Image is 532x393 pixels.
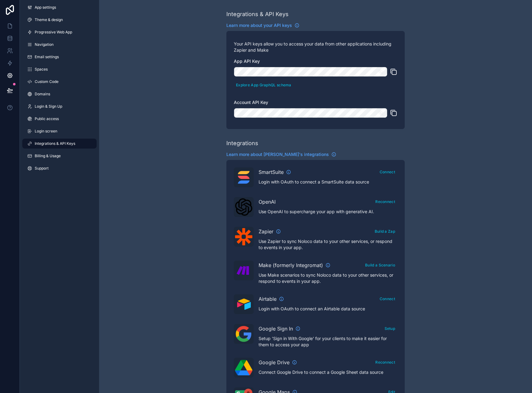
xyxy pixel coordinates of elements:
[259,228,273,235] span: Zapier
[235,299,252,310] img: Airtable
[35,67,48,72] span: Spaces
[22,114,97,124] a: Public access
[373,359,397,365] a: Reconnect
[259,238,397,251] p: Use Zapier to sync Noloco data to your other services, or respond to events in your app.
[259,359,290,366] span: Google Drive
[234,100,268,105] span: Account API Key
[259,369,397,375] p: Connect Google Drive to connect a Google Sheet data source
[35,141,75,146] span: Integrations & API Keys
[35,116,59,121] span: Public access
[377,295,397,301] a: Connect
[22,27,97,37] a: Progressive Web App
[259,261,323,269] span: Make (formerly Integromat)
[22,40,97,50] a: Navigation
[35,5,56,10] span: App settings
[22,163,97,173] a: Support
[235,198,252,216] img: OpenAI
[22,64,97,74] a: Spaces
[35,92,50,97] span: Domains
[22,77,97,87] a: Custom Code
[377,167,397,176] button: Connect
[259,272,397,284] p: Use Make scenarios to sync Noloco data to your other services, or respond to events in your app.
[363,261,397,270] button: Build a Scenario
[22,89,97,99] a: Domains
[35,17,63,22] span: Theme & design
[35,104,62,109] span: Login & Sign Up
[226,151,336,158] a: Learn more about [PERSON_NAME]'s integrations
[226,10,289,19] div: Integrations & API Keys
[226,22,299,28] a: Learn more about your API keys
[226,139,258,148] div: Integrations
[226,151,329,158] span: Learn more about [PERSON_NAME]'s integrations
[22,15,97,25] a: Theme & design
[235,228,252,245] img: Zapier
[22,101,97,111] a: Login & Sign Up
[234,41,397,53] p: Your API keys allow you to access your data from other applications including Zapier and Make
[377,168,397,175] a: Connect
[235,360,252,375] img: Google Drive
[382,324,398,333] button: Setup
[35,30,72,35] span: Progressive Web App
[259,198,276,205] span: OpenAI
[373,227,397,236] button: Build a Zap
[259,209,397,215] p: Use OpenAI to supercharge your app with generative AI.
[373,197,397,206] button: Reconnect
[259,335,397,348] p: Setup 'Sign in With Google' for your clients to make it easier for them to access your app
[22,151,97,161] a: Billing & Usage
[363,261,397,268] a: Build a Scenario
[382,325,398,331] a: Setup
[234,80,294,89] button: Explore App GraphQL schema
[234,81,294,88] a: Explore App GraphQL schema
[35,129,57,134] span: Login screen
[35,166,49,171] span: Support
[22,2,97,12] a: App settings
[259,168,284,176] span: SmartSuite
[259,179,397,185] p: Login with OAuth to connect a SmartSuite data source
[373,228,397,234] a: Build a Zap
[373,358,397,367] button: Reconnect
[259,306,397,312] p: Login with OAuth to connect an Airtable data source
[259,295,277,303] span: Airtable
[22,126,97,136] a: Login screen
[377,294,397,303] button: Connect
[235,325,252,343] img: Google Sign In
[35,153,61,158] span: Billing & Usage
[373,198,397,204] a: Reconnect
[235,169,252,186] img: SmartSuite
[22,139,97,149] a: Integrations & API Keys
[35,54,59,59] span: Email settings
[35,42,54,47] span: Navigation
[22,52,97,62] a: Email settings
[259,325,293,332] span: Google Sign In
[35,79,59,84] span: Custom Code
[226,22,292,28] span: Learn more about your API keys
[235,262,252,279] img: Make (formerly Integromat)
[234,58,260,64] span: App API Key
